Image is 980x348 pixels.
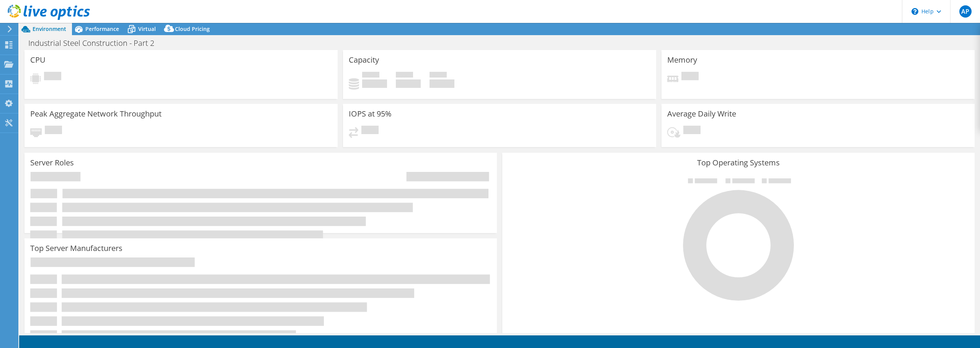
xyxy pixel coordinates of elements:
h3: CPU [30,56,46,64]
span: Performance [85,25,119,32]
h3: Average Daily Write [667,110,736,118]
span: AP [959,5,972,18]
span: Environment [33,25,66,32]
span: Virtual [138,25,156,32]
h3: Top Server Manufacturers [30,244,122,253]
h3: IOPS at 95% [349,110,392,118]
h3: Memory [667,56,697,64]
span: Free [396,72,413,79]
h1: Industrial Steel Construction - Part 2 [25,39,166,47]
span: Pending [45,126,62,136]
span: Pending [361,126,379,136]
h3: Server Roles [30,159,74,167]
span: Used [362,72,379,79]
h3: Peak Aggregate Network Throughput [30,110,162,118]
h3: Capacity [349,56,379,64]
span: Pending [683,126,701,136]
h4: 0 GiB [430,79,454,88]
span: Total [430,72,447,79]
span: Cloud Pricing [175,25,210,32]
span: Pending [44,72,61,82]
span: Pending [681,72,699,82]
svg: \n [911,8,918,15]
h4: 0 GiB [362,79,387,88]
h3: Top Operating Systems [508,159,969,167]
h4: 0 GiB [396,79,421,88]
